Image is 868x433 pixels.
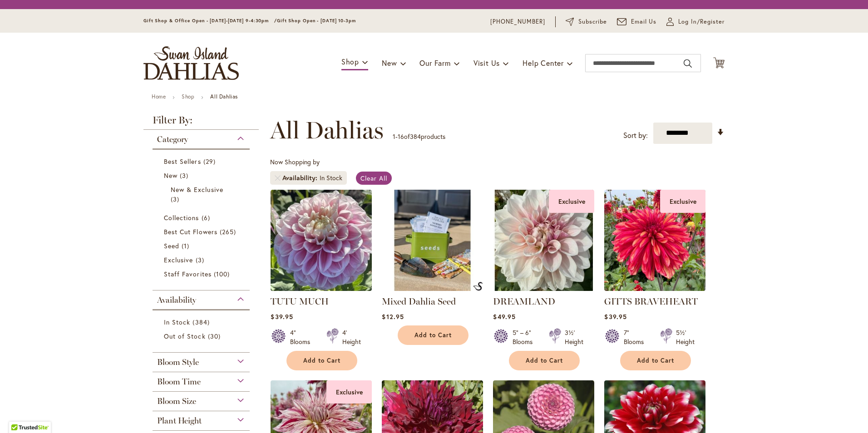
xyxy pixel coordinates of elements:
[157,134,188,144] span: Category
[271,190,372,291] img: Tutu Much
[676,328,695,346] div: 5½' Height
[549,190,594,213] div: Exclusive
[171,185,223,194] span: New & Exclusive
[164,227,217,236] span: Best Cut Flowers
[157,416,202,426] span: Plant Height
[171,194,182,204] span: 3
[620,351,691,370] button: Add to Cart
[382,296,456,307] a: Mixed Dahlia Seed
[360,174,387,182] span: Clear All
[341,57,359,66] span: Shop
[164,213,241,222] a: Collections
[393,132,395,141] span: 1
[271,296,329,307] a: TUTU MUCH
[164,157,241,166] a: Best Sellers
[164,332,206,340] span: Out of Stock
[493,296,555,307] a: DREAMLAND
[493,312,515,321] span: $49.95
[414,331,452,339] span: Add to Cart
[164,331,241,341] a: Out of Stock 30
[637,357,674,364] span: Add to Cart
[393,129,445,144] p: - of products
[660,190,705,213] div: Exclusive
[275,175,280,181] a: Remove Availability In Stock
[270,117,384,144] span: All Dahlias
[143,115,259,130] strong: Filter By:
[277,18,356,24] span: Gift Shop Open - [DATE] 10-3pm
[157,357,199,367] span: Bloom Style
[220,227,238,236] span: 265
[631,17,657,26] span: Email Us
[356,172,392,185] a: Clear All
[666,17,725,26] a: Log In/Register
[182,93,194,100] a: Shop
[164,317,241,327] a: In Stock 384
[164,241,179,250] span: Seed
[164,227,241,236] a: Best Cut Flowers
[192,317,212,327] span: 384
[214,269,232,279] span: 100
[604,296,698,307] a: GITTS BRAVEHEART
[210,93,238,100] strong: All Dahlias
[143,46,239,80] a: store logo
[493,190,594,291] img: DREAMLAND
[493,284,594,293] a: DREAMLAND Exclusive
[490,17,545,26] a: [PHONE_NUMBER]
[382,284,483,293] a: Mixed Dahlia Seed Mixed Dahlia Seed
[513,328,538,346] div: 5" – 6" Blooms
[157,396,196,406] span: Bloom Size
[342,328,361,346] div: 4' Height
[526,357,563,364] span: Add to Cart
[473,282,483,291] img: Mixed Dahlia Seed
[164,255,241,265] a: Exclusive
[565,328,583,346] div: 3½' Height
[203,157,218,166] span: 29
[623,127,648,144] label: Sort by:
[182,241,192,251] span: 1
[320,173,342,182] div: In Stock
[473,58,500,68] span: Visit Us
[171,185,234,204] a: New &amp; Exclusive
[202,213,212,222] span: 6
[398,132,404,141] span: 16
[271,284,372,293] a: Tutu Much
[271,312,293,321] span: $39.95
[282,173,320,182] span: Availability
[523,58,564,68] span: Help Center
[326,380,372,403] div: Exclusive
[566,17,607,26] a: Subscribe
[604,190,705,291] img: GITTS BRAVEHEART
[382,312,404,321] span: $12.95
[286,351,357,370] button: Add to Cart
[617,17,657,26] a: Email Us
[164,318,190,326] span: In Stock
[164,270,212,278] span: Staff Favorites
[164,171,178,180] span: New
[678,17,725,26] span: Log In/Register
[164,241,241,251] a: Seed
[382,58,397,68] span: New
[157,377,201,387] span: Bloom Time
[398,325,469,345] button: Add to Cart
[152,93,166,100] a: Home
[604,284,705,293] a: GITTS BRAVEHEART Exclusive
[164,157,201,166] span: Best Sellers
[196,255,207,265] span: 3
[180,171,191,180] span: 3
[419,58,450,68] span: Our Farm
[624,328,649,346] div: 7" Blooms
[164,256,193,264] span: Exclusive
[509,351,580,370] button: Add to Cart
[143,18,277,24] span: Gift Shop & Office Open - [DATE]-[DATE] 9-4:30pm /
[303,357,340,364] span: Add to Cart
[164,171,241,180] a: New
[578,17,607,26] span: Subscribe
[290,328,316,346] div: 4" Blooms
[208,331,223,341] span: 30
[157,295,196,305] span: Availability
[410,132,421,141] span: 384
[604,312,626,321] span: $39.95
[164,269,241,279] a: Staff Favorites
[270,157,320,166] span: Now Shopping by
[382,190,483,291] img: Mixed Dahlia Seed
